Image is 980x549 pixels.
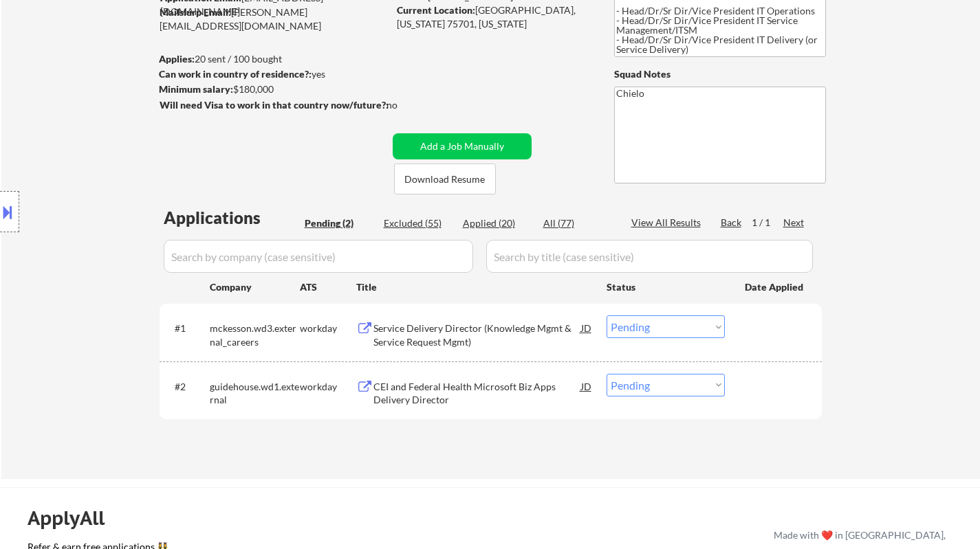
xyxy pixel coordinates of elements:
[160,5,388,32] div: [PERSON_NAME][EMAIL_ADDRESS][DOMAIN_NAME]
[159,67,384,81] div: yes
[783,216,805,229] div: Next
[373,322,581,348] div: Service Delivery Director (Knowledge Mgmt & Service Request Mgmt)
[356,280,594,294] div: Title
[210,322,300,348] div: mckesson.wd3.external_careers
[305,216,373,230] div: Pending (2)
[164,240,473,273] input: Search by company (case sensitive)
[159,53,195,65] strong: Applies:
[631,216,705,229] div: View All Results
[300,322,356,335] div: workday
[300,380,356,394] div: workday
[580,374,594,399] div: JD
[486,240,813,273] input: Search by title (case sensitive)
[463,216,532,230] div: Applied (20)
[394,164,496,194] button: Download Resume
[614,67,826,81] div: Squad Notes
[543,216,612,230] div: All (77)
[397,3,591,30] div: [GEOGRAPHIC_DATA], [US_STATE] 75701, [US_STATE]
[159,82,388,96] div: $180,000
[159,52,388,66] div: 20 sent / 100 bought
[386,98,426,112] div: no
[721,216,743,229] div: Back
[159,83,233,95] strong: Minimum salary:
[384,216,453,230] div: Excluded (55)
[210,380,300,407] div: guidehouse.wd1.external
[160,99,389,111] strong: Will need Visa to work in that country now/future?:
[607,274,725,299] div: Status
[580,315,594,340] div: JD
[397,4,475,16] strong: Current Location:
[159,68,312,80] strong: Can work in country of residence?:
[752,216,783,229] div: 1 / 1
[393,133,532,159] button: Add a Job Manually
[745,280,805,294] div: Date Applied
[210,280,300,294] div: Company
[175,380,199,394] div: #2
[160,6,231,18] strong: Mailslurp Email:
[373,380,581,407] div: CEI and Federal Health Microsoft Biz Apps Delivery Director
[28,506,120,530] div: ApplyAll
[300,280,356,294] div: ATS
